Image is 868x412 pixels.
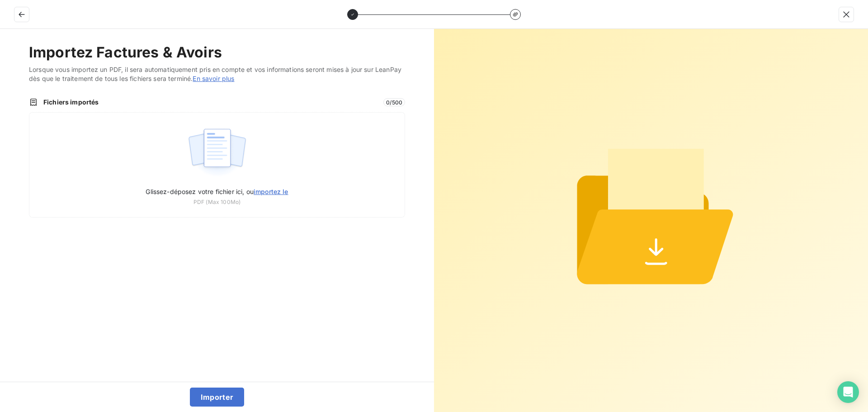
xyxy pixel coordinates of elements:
span: Glissez-déposez votre fichier ici, ou [146,188,288,195]
a: En savoir plus [193,75,234,82]
button: Importer [190,388,245,407]
span: importez le [254,188,288,195]
span: Fichiers importés [43,98,378,107]
img: illustration [187,123,247,181]
div: Open Intercom Messenger [837,381,859,403]
span: PDF (Max 100Mo) [193,198,241,206]
span: 0 / 500 [383,98,405,106]
h2: Importez Factures & Avoirs [29,43,405,62]
span: Lorsque vous importez un PDF, il sera automatiquement pris en compte et vos informations seront m... [29,65,405,83]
